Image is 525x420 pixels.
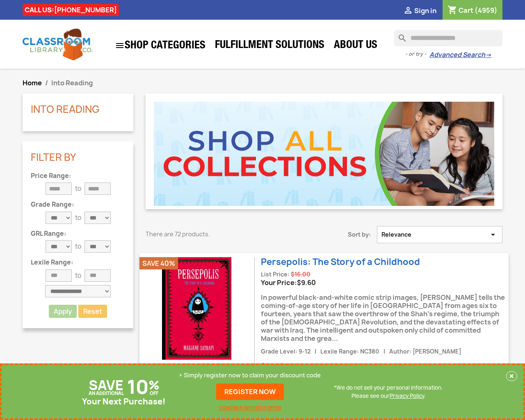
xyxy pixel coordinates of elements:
button: Sort by selection [377,226,502,243]
p: Filter By [31,152,125,162]
button: Apply [49,305,77,318]
a: Into Reading [31,102,100,116]
span: Lexile Range: NC380 [320,348,379,355]
span: Quantity [261,362,509,370]
span: Regular price [291,270,310,278]
a: Persepolis: The Story of a Childhood [261,256,420,268]
span: - or try - [405,50,429,58]
img: Classroom Library Company [23,29,92,60]
i: search [394,30,404,40]
img: Persepolis: The Story of a Childhood [146,257,248,360]
img: CLC_All_Products.jpg [154,102,494,206]
i:  [115,41,125,50]
p: There are 72 products. [146,230,287,238]
span: Grade Level: 9-12 [261,348,310,355]
input: Search [394,30,502,46]
p: to [75,185,81,193]
a: Advanced Search→ [429,51,491,59]
p: to [75,272,81,280]
span: | [380,348,388,355]
span: List Price: [261,271,290,278]
i:  [403,6,413,16]
p: Price Range: [31,173,125,180]
a: SHOP CATEGORIES [111,37,210,55]
span: Sign in [414,6,436,15]
div: Your Price: [261,278,509,287]
a: Reset [78,305,107,318]
span: Sort by: [299,231,377,239]
a: Shopping cart link containing 4959 product(s) [447,6,498,15]
a: Fulfillment Solutions [211,38,329,54]
i:  [488,231,498,239]
p: to [75,242,81,251]
span: | [312,348,319,355]
a: Home [23,78,42,87]
span: (4959) [475,6,498,15]
p: Lexile Range: [31,259,125,266]
div: In powerful black-and-white comic strip images, [PERSON_NAME] tells the coming-of-age story of he... [261,287,509,347]
span: Into Reading [51,78,93,87]
p: GRL Range: [31,231,125,237]
span: → [485,51,491,59]
a:  Sign in [403,6,436,15]
li: Save 40% [139,257,178,269]
a: [PHONE_NUMBER] [54,5,117,14]
p: to [75,214,81,222]
a: About Us [330,38,381,54]
i: shopping_cart [447,6,457,16]
div: CALL US: [23,4,119,16]
span: Price [297,278,316,287]
p: Grade Range: [31,201,125,208]
span: Author: [PERSON_NAME] [389,348,461,355]
span: Cart [459,6,473,15]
